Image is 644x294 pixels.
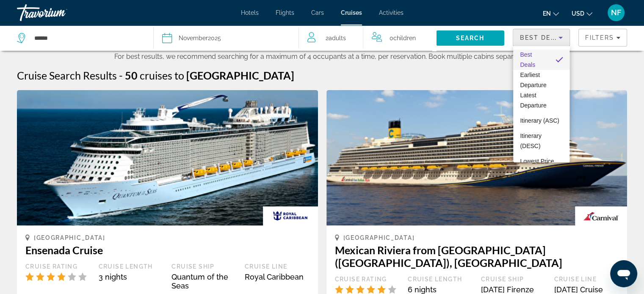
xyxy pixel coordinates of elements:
span: Earliest Departure [520,71,546,88]
span: Itinerary (DESC) [520,132,542,149]
span: Latest Departure [520,92,546,109]
div: Sort by [513,46,569,162]
span: Itinerary (ASC) [520,117,559,124]
iframe: Button to launch messaging window [610,260,637,287]
span: Best Deals [520,51,535,68]
span: Lowest Price [520,158,554,165]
